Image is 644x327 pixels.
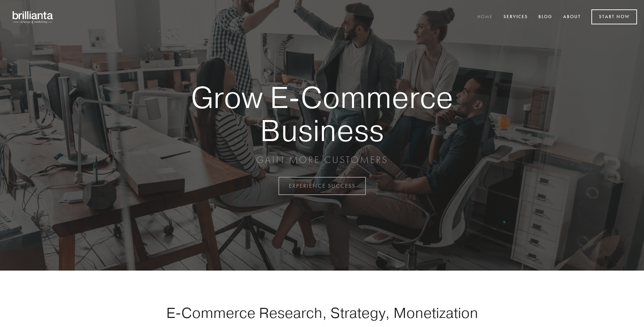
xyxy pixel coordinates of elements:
a: Blog [534,11,557,23]
a: About [559,11,585,23]
img: brillianta - research, strategy, marketing [7,7,59,27]
p: GAIN MORE CUSTOMERS [167,154,477,166]
a: Start Now [591,9,637,24]
a: Home [473,11,497,23]
a: Services [499,11,532,23]
a: EXPERIENCE SUCCESS [278,177,366,195]
h1: E-Commerce Research, Strategy, Monetization [144,304,500,321]
strong: Grow E-Commerce Business [167,81,477,147]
